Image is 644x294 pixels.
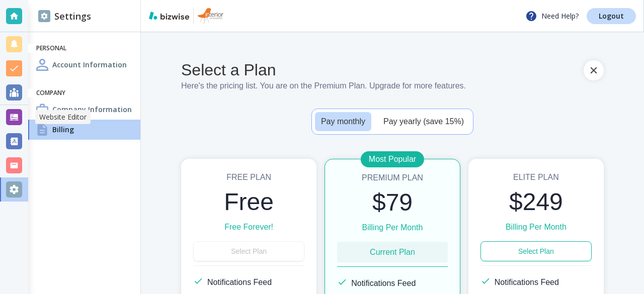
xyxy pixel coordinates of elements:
[587,8,636,24] a: Logout
[38,10,50,22] img: DashboardSidebarSettings.svg
[193,221,304,233] h6: Free Forever!
[193,171,304,183] h6: Free Plan
[337,171,448,184] h6: Premium Plan
[52,59,127,70] h4: Account Information
[480,187,592,217] h2: $249
[38,10,91,23] h2: Settings
[480,171,592,183] h6: Elite Plan
[36,89,132,97] h6: Company
[480,241,592,261] button: Select Plan
[193,187,304,217] h2: Free
[337,221,448,234] h6: Billing Per Month
[181,60,466,79] h4: Select a Plan
[28,55,140,75] a: Account InformationAccount Information
[149,12,189,20] img: bizwise
[181,79,466,92] h6: Here's the pricing list. You are on the Premium Plan . Upgrade for more features.
[480,221,592,233] h6: Billing Per Month
[52,124,74,135] h4: Billing
[525,10,579,22] p: Need Help?
[36,44,132,53] h6: Personal
[315,112,371,131] button: Pay monthly
[351,277,416,289] h6: Notifications Feed
[370,246,415,258] h6: Current Plan
[28,100,140,120] a: Company InformationCompany Information
[495,276,559,288] h6: Notifications Feed
[52,104,132,115] h4: Company Information
[369,153,416,165] p: Most Popular
[377,112,470,131] button: Pay yearly (save 15%)
[198,8,223,24] img: Interior Landscapes
[337,188,448,217] h2: $79
[207,276,272,288] h6: Notifications Feed
[39,112,87,122] p: Website Editor
[28,120,140,140] a: BillingBilling
[599,13,624,20] p: Logout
